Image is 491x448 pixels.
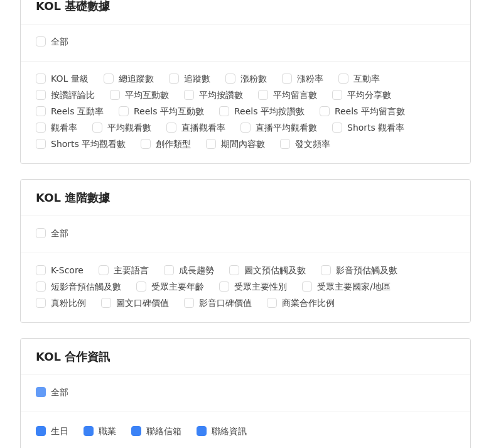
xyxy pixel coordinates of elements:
[114,72,159,85] span: 總追蹤數
[46,72,94,85] span: KOL 量級
[151,137,196,151] span: 創作類型
[46,104,109,118] span: Reels 互動率
[146,280,209,293] span: 受眾主要年齡
[229,280,292,293] span: 受眾主要性別
[46,88,100,102] span: 按讚評論比
[46,385,73,399] span: 全部
[216,137,270,151] span: 期間內容數
[176,121,230,134] span: 直播觀看率
[46,121,82,134] span: 觀看率
[46,263,89,277] span: K-Score
[342,121,409,134] span: Shorts 觀看率
[36,190,455,205] div: KOL 進階數據
[46,424,73,438] span: 生日
[46,296,91,310] span: 真粉比例
[174,263,219,277] span: 成長趨勢
[194,296,257,310] span: 影音口碑價值
[194,88,248,102] span: 平均按讚數
[109,263,154,277] span: 主要語言
[129,104,209,118] span: Reels 平均互動數
[36,349,455,364] div: KOL 合作資訊
[46,226,73,240] span: 全部
[330,104,410,118] span: Reels 平均留言數
[251,121,322,134] span: 直播平均觀看數
[111,296,174,310] span: 圖文口碑價值
[342,88,396,102] span: 平均分享數
[292,72,328,85] span: 漲粉率
[239,263,311,277] span: 圖文預估觸及數
[348,72,385,85] span: 互動率
[120,88,174,102] span: 平均互動數
[141,424,186,438] span: 聯絡信箱
[46,35,73,48] span: 全部
[229,104,310,118] span: Reels 平均按讚數
[46,137,131,151] span: Shorts 平均觀看數
[268,88,322,102] span: 平均留言數
[46,280,126,293] span: 短影音預估觸及數
[179,72,215,85] span: 追蹤數
[290,137,335,151] span: 發文頻率
[277,296,340,310] span: 商業合作比例
[312,280,396,293] span: 受眾主要國家/地區
[94,424,121,438] span: 職業
[102,121,156,134] span: 平均觀看數
[207,424,252,438] span: 聯絡資訊
[235,72,272,85] span: 漲粉數
[331,263,402,277] span: 影音預估觸及數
